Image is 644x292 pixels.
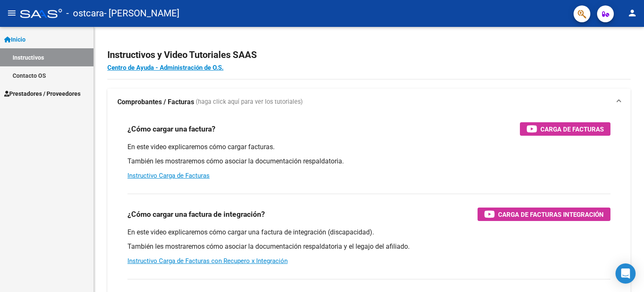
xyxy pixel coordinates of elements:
span: Prestadores / Proveedores [4,89,80,98]
p: En este video explicaremos cómo cargar facturas. [127,142,610,152]
span: (haga click aquí para ver los tutoriales) [196,97,303,107]
h3: ¿Cómo cargar una factura de integración? [127,208,265,220]
a: Centro de Ayuda - Administración de O.S. [107,64,223,71]
span: Carga de Facturas [540,124,604,134]
p: También les mostraremos cómo asociar la documentación respaldatoria y el legajo del afiliado. [127,242,610,251]
strong: Comprobantes / Facturas [117,97,194,107]
span: Inicio [4,35,26,44]
button: Carga de Facturas [520,122,610,136]
span: - [PERSON_NAME] [104,4,179,23]
span: Carga de Facturas Integración [498,209,604,220]
h3: ¿Cómo cargar una factura? [127,123,216,135]
mat-icon: person [627,8,637,18]
a: Instructivo Carga de Facturas con Recupero x Integración [127,257,288,265]
button: Carga de Facturas Integración [478,208,610,221]
div: Open Intercom Messenger [615,263,636,284]
p: En este video explicaremos cómo cargar una factura de integración (discapacidad). [127,228,610,237]
mat-icon: menu [7,8,17,18]
h2: Instructivos y Video Tutoriales SAAS [107,47,631,63]
a: Instructivo Carga de Facturas [127,172,210,179]
span: - ostcara [66,4,104,23]
p: También les mostraremos cómo asociar la documentación respaldatoria. [127,157,610,166]
mat-expansion-panel-header: Comprobantes / Facturas (haga click aquí para ver los tutoriales) [107,89,631,116]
